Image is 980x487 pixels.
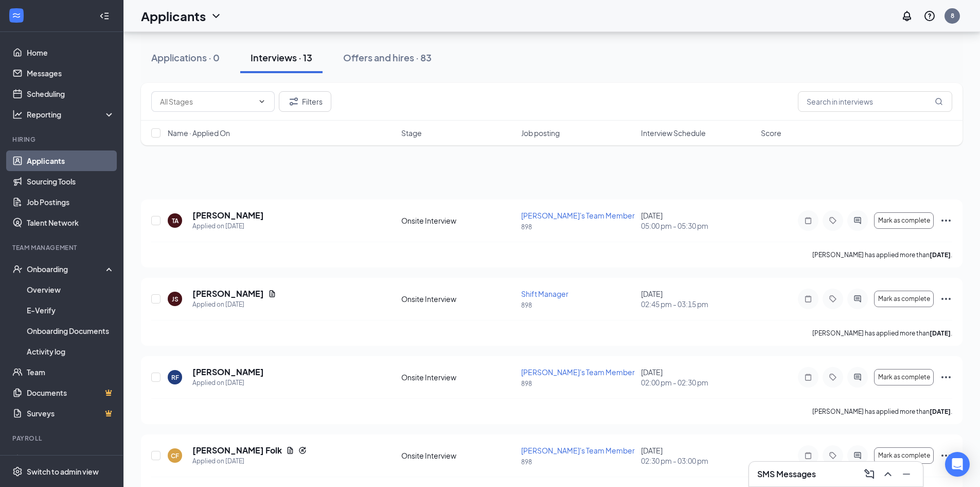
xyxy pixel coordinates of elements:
[27,171,115,192] a: Sourcing Tools
[930,251,951,259] b: [DATE]
[27,321,115,341] a: Onboarding Documents
[641,289,755,309] div: [DATE]
[401,128,422,138] span: Stage
[641,456,755,466] span: 02:30 pm - 03:00 pm
[192,221,264,231] div: Applied on [DATE]
[12,264,23,274] svg: UserCheck
[757,468,816,480] h3: SMS Messages
[99,11,110,21] svg: Collapse
[827,216,839,225] svg: Tag
[802,295,814,303] svg: Note
[12,434,113,443] div: Payroll
[935,97,943,106] svg: MagnifyingGlass
[761,128,781,138] span: Score
[863,468,876,480] svg: ComposeMessage
[641,377,755,388] span: 02:00 pm - 02:30 pm
[171,373,179,382] div: RF
[874,447,934,464] button: Mark as complete
[286,446,294,455] svg: Document
[12,466,23,477] svg: Settings
[11,10,22,21] svg: WorkstreamLogo
[900,468,913,480] svg: Minimize
[27,212,115,233] a: Talent Network
[521,128,560,138] span: Job posting
[878,374,930,381] span: Mark as complete
[27,264,106,274] div: Onboarding
[192,445,282,456] h5: [PERSON_NAME] Folk
[141,7,206,25] h1: Applicants
[930,329,951,337] b: [DATE]
[641,299,755,309] span: 02:45 pm - 03:15 pm
[940,214,952,227] svg: Ellipses
[641,221,755,231] span: 05:00 pm - 05:30 pm
[521,301,635,310] p: 898
[192,210,264,221] h5: [PERSON_NAME]
[27,42,115,63] a: Home
[812,329,952,338] p: [PERSON_NAME] has applied more than .
[268,290,276,298] svg: Document
[880,466,896,482] button: ChevronUp
[802,216,814,225] svg: Note
[851,216,864,225] svg: ActiveChat
[27,109,115,120] div: Reporting
[874,369,934,385] button: Mark as complete
[12,135,113,144] div: Hiring
[401,450,515,461] div: Onsite Interview
[171,451,179,460] div: CF
[401,372,515,382] div: Onsite Interview
[192,288,264,299] h5: [PERSON_NAME]
[898,466,915,482] button: Minimize
[27,150,115,171] a: Applicants
[27,341,115,362] a: Activity log
[812,407,952,416] p: [PERSON_NAME] has applied more than .
[940,293,952,305] svg: Ellipses
[192,299,276,310] div: Applied on [DATE]
[172,216,179,225] div: TA
[521,458,635,466] p: 898
[882,468,894,480] svg: ChevronUp
[401,215,515,226] div: Onsite Interview
[521,223,635,231] p: 898
[279,91,331,112] button: Filter Filters
[878,295,930,303] span: Mark as complete
[298,446,307,455] svg: Reapply
[168,128,230,138] span: Name · Applied On
[210,10,222,22] svg: ChevronDown
[521,367,635,377] span: [PERSON_NAME]'s Team Member
[851,451,864,460] svg: ActiveChat
[192,456,307,466] div: Applied on [DATE]
[798,91,952,112] input: Search in interviews
[521,379,635,388] p: 898
[27,83,115,104] a: Scheduling
[851,373,864,381] svg: ActiveChat
[27,362,115,382] a: Team
[192,366,264,378] h5: [PERSON_NAME]
[940,449,952,462] svg: Ellipses
[940,371,952,383] svg: Ellipses
[151,51,220,64] div: Applications · 0
[802,373,814,381] svg: Note
[802,451,814,460] svg: Note
[641,367,755,388] div: [DATE]
[27,300,115,321] a: E-Verify
[874,291,934,307] button: Mark as complete
[521,289,568,298] span: Shift Manager
[827,295,839,303] svg: Tag
[27,449,115,470] a: PayrollCrown
[27,382,115,403] a: DocumentsCrown
[27,63,115,83] a: Messages
[945,452,970,477] div: Open Intercom Messenger
[12,109,23,120] svg: Analysis
[192,378,264,388] div: Applied on [DATE]
[251,51,312,64] div: Interviews · 13
[258,97,266,106] svg: ChevronDown
[160,96,254,107] input: All Stages
[861,466,878,482] button: ComposeMessage
[172,295,179,304] div: JS
[951,11,954,20] div: 8
[901,10,913,22] svg: Notifications
[12,243,113,252] div: Team Management
[641,445,755,466] div: [DATE]
[641,128,706,138] span: Interview Schedule
[27,403,115,424] a: SurveysCrown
